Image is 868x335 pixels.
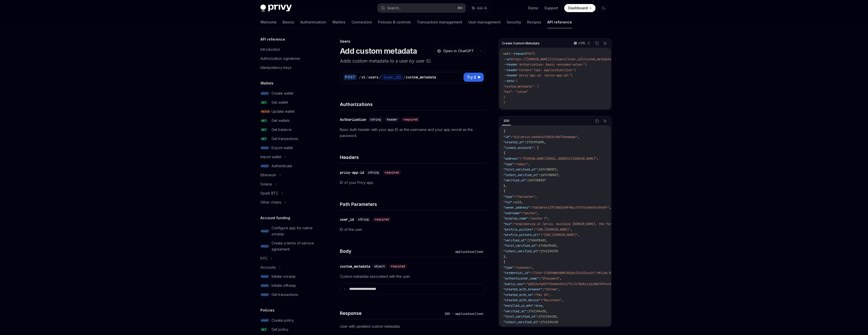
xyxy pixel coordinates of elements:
[510,135,512,139] span: :
[503,151,505,155] span: {
[332,16,345,28] a: Wallets
[351,16,372,28] a: Connectors
[514,195,516,199] span: :
[468,16,501,28] a: User management
[539,173,540,177] span: :
[260,307,275,313] h5: Policies
[507,16,521,28] a: Security
[533,228,535,232] span: :
[260,65,291,71] div: Idempotency keys
[542,287,544,291] span: :
[503,200,512,204] span: "fid"
[256,224,321,239] a: POSTConfigure app for native onramp
[542,298,562,302] span: "Macintosh"
[549,293,551,297] span: ,
[340,154,485,161] h4: Headers
[343,74,357,80] div: POST
[256,107,321,116] a: PATCHUpdate wallet
[594,40,600,47] button: Copy the contents from the code block
[340,323,485,329] p: User with updated custom metadata.
[256,98,321,107] a: GETGet wallet
[503,271,530,275] span: "credential_id"
[272,136,298,142] div: Get transactions
[434,47,477,55] button: Open in ChatGPT
[260,119,267,123] span: GET
[528,162,530,166] span: ,
[512,222,514,226] span: :
[516,162,528,166] span: "email"
[516,266,532,270] span: "passkey"
[260,16,277,28] a: Welcome
[546,309,548,313] span: ,
[528,309,546,313] span: 1741194420
[503,73,518,77] span: --header
[503,101,507,105] span: }'
[467,74,476,80] span: Try it
[540,276,560,281] span: "1Password"
[340,46,417,55] h1: Add custom metadata
[503,249,539,253] span: "latest_verified_at"
[272,326,288,332] div: Get policy
[514,79,518,83] span: '{
[272,273,296,280] div: Initiate onramp
[340,201,485,208] h4: Path Parameters
[340,58,485,65] p: Adds custom metadata to a user by user ID.
[528,216,530,220] span: :
[260,101,267,104] span: GET
[568,6,588,11] span: Dashboard
[340,101,485,108] h4: Authorizations
[256,116,321,125] a: GETGet wallets
[256,143,321,152] a: POSTExport wallet
[528,238,546,242] span: 1740678402
[519,157,521,161] span: :
[525,140,526,144] span: :
[523,211,537,215] span: "payton"
[512,200,514,204] span: :
[361,75,365,80] div: v1
[558,173,560,177] span: ,
[503,276,539,281] span: "authenticator_name"
[340,227,485,233] p: ID of the user.
[453,249,485,254] div: application/json
[340,180,485,186] p: ID of your Privy app.
[503,95,505,99] span: }
[503,282,525,286] span: "public_key"
[526,238,528,242] span: :
[518,63,585,67] span: 'Authorization: Basic <encoded-value>'
[387,118,397,122] span: header
[260,199,281,205] div: Other chains
[503,79,514,83] span: --data
[260,164,269,168] span: POST
[503,222,512,226] span: "bio"
[260,154,281,160] div: Import wallet
[537,167,539,172] span: :
[272,145,293,151] div: Export wallet
[443,311,485,316] div: 200 - application/json
[535,293,549,297] span: "Mac OS"
[256,54,321,63] a: Authorization signatures
[540,298,542,302] span: :
[503,216,528,220] span: "display_name"
[260,284,269,288] span: POST
[256,281,321,290] a: POSTInitiate offramp
[514,266,516,270] span: :
[443,48,474,53] span: Open in ChatGPT
[387,5,401,11] div: Search...
[564,4,595,12] a: Dashboard
[406,75,436,80] div: custom_metadata
[340,170,364,175] div: privy-app-id
[503,298,540,302] span: "created_with_device"
[464,73,484,82] button: Try it
[377,4,466,13] button: Search...⌘K
[521,200,523,204] span: ,
[260,190,278,196] div: Spark BTC
[256,89,321,98] a: POSTCreate wallet
[272,99,288,105] div: Get wallet
[403,75,405,80] div: /
[539,276,540,281] span: :
[540,233,542,237] span: :
[503,244,537,248] span: "first_verified_at"
[260,293,269,297] span: POST
[382,74,403,80] div: {user_id}
[503,238,526,242] span: "verified_at"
